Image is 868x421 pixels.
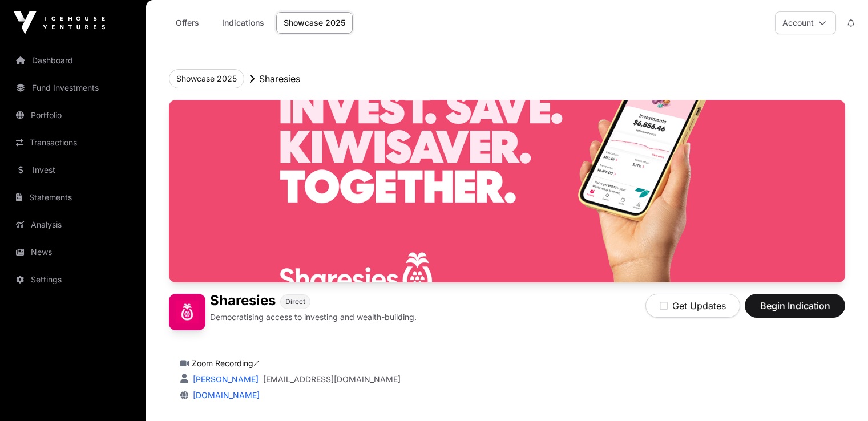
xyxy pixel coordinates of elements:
a: News [9,240,137,265]
p: Sharesies [259,72,300,86]
button: Get Updates [645,294,740,318]
a: [PERSON_NAME] [191,374,259,384]
span: Begin Indication [759,299,831,313]
a: Offers [164,12,210,34]
img: Icehouse Ventures Logo [14,11,105,34]
a: Portfolio [9,103,137,128]
a: Settings [9,267,137,292]
a: [EMAIL_ADDRESS][DOMAIN_NAME] [263,374,401,385]
button: Begin Indication [745,294,845,318]
button: Account [775,11,836,34]
a: Begin Indication [745,305,845,317]
img: Sharesies [169,100,845,282]
span: Direct [285,297,305,306]
p: Democratising access to investing and wealth-building. [210,311,417,323]
img: Sharesies [169,294,205,330]
a: Indications [215,12,272,34]
a: [DOMAIN_NAME] [188,390,260,400]
a: Dashboard [9,48,137,73]
button: Showcase 2025 [169,69,244,88]
a: Zoom Recording [192,358,260,368]
a: Showcase 2025 [276,12,353,34]
h1: Sharesies [210,294,276,309]
a: Analysis [9,212,137,237]
a: Statements [9,185,137,210]
a: Invest [9,157,137,183]
a: Fund Investments [9,75,137,100]
a: Transactions [9,130,137,155]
